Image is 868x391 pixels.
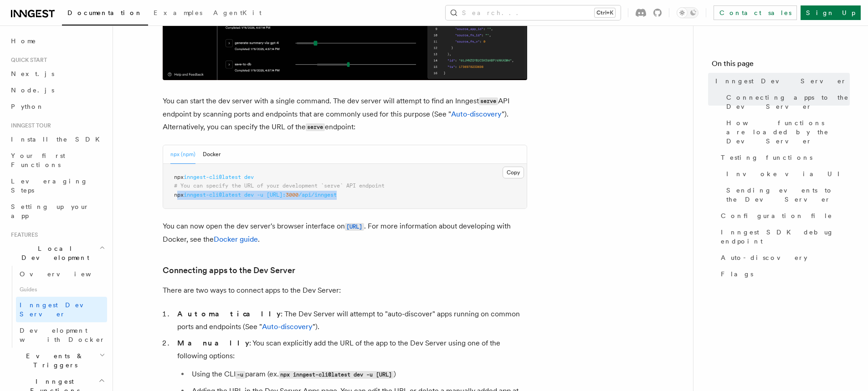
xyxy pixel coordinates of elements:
[712,73,850,89] a: Inngest Dev Server
[20,327,105,343] span: Development with Docker
[714,5,797,20] a: Contact sales
[208,3,267,25] a: AgentKit
[11,178,88,194] span: Leveraging Steps
[726,169,847,178] span: Invoke via UI
[7,56,47,64] span: Quick start
[184,174,241,180] span: inngest-cli@latest
[174,183,385,189] span: # You can specify the URL of your development `serve` API endpoint
[154,9,202,16] span: Examples
[721,228,850,246] span: Inngest SDK debug endpoint
[7,147,107,173] a: Your first Functions
[723,89,850,115] a: Connecting apps to the Dev Server
[11,36,36,46] span: Home
[712,58,850,73] h4: On this page
[7,244,99,262] span: Local Development
[7,66,107,82] a: Next.js
[11,203,89,219] span: Setting up your app
[16,266,107,282] a: Overview
[7,122,51,129] span: Inngest tour
[236,371,245,379] code: -u
[715,76,847,86] span: Inngest Dev Server
[7,351,99,370] span: Events & Triggers
[244,174,254,180] span: dev
[7,240,107,266] button: Local Development
[7,348,107,373] button: Events & Triggers
[67,9,143,16] span: Documentation
[203,145,221,164] button: Docker
[174,192,184,198] span: npx
[175,308,527,333] li: : The Dev Server will attempt to "auto-discover" apps running on common ports and endpoints (See ...
[595,8,615,17] kbd: Ctrl+K
[148,3,208,25] a: Examples
[16,282,107,297] span: Guides
[723,115,850,149] a: How functions are loaded by the Dev Server
[163,95,527,134] p: You can start the dev server with a single command. The dev server will attempt to find an Innges...
[7,98,107,115] a: Python
[11,86,54,94] span: Node.js
[7,266,107,348] div: Local Development
[214,235,258,244] a: Docker guide
[717,149,850,166] a: Testing functions
[298,192,337,198] span: /api/inngest
[726,93,850,111] span: Connecting apps to the Dev Server
[11,70,54,77] span: Next.js
[286,192,298,198] span: 3000
[244,192,254,198] span: dev
[16,297,107,322] a: Inngest Dev Server
[257,192,263,198] span: -u
[11,152,65,168] span: Your first Functions
[213,9,262,16] span: AgentKit
[717,208,850,224] a: Configuration file
[7,173,107,198] a: Leveraging Steps
[306,123,325,131] code: serve
[170,145,195,164] button: npx (npm)
[177,339,249,347] strong: Manually
[726,186,850,204] span: Sending events to the Dev Server
[267,192,286,198] span: [URL]:
[721,153,812,162] span: Testing functions
[345,222,364,230] a: [URL]
[11,136,105,143] span: Install the SDK
[446,5,621,20] button: Search...Ctrl+K
[7,231,38,239] span: Features
[62,3,148,25] a: Documentation
[279,371,394,379] code: npx inngest-cli@latest dev -u [URL]
[7,131,107,147] a: Install the SDK
[7,33,107,49] a: Home
[717,266,850,282] a: Flags
[717,224,850,249] a: Inngest SDK debug endpoint
[345,223,364,231] code: [URL]
[7,198,107,224] a: Setting up your app
[503,167,524,178] button: Copy
[723,182,850,208] a: Sending events to the Dev Server
[721,253,807,262] span: Auto-discovery
[479,97,498,105] code: serve
[163,264,295,277] a: Connecting apps to the Dev Server
[723,166,850,182] a: Invoke via UI
[721,269,753,279] span: Flags
[177,310,281,318] strong: Automatically
[717,249,850,266] a: Auto-discovery
[11,103,44,110] span: Python
[163,220,527,246] p: You can now open the dev server's browser interface on . For more information about developing wi...
[16,322,107,348] a: Development with Docker
[726,118,850,146] span: How functions are loaded by the Dev Server
[677,7,699,18] button: Toggle dark mode
[20,270,113,278] span: Overview
[20,301,98,318] span: Inngest Dev Server
[163,284,527,297] p: There are two ways to connect apps to the Dev Server:
[801,5,861,20] a: Sign Up
[721,211,832,220] span: Configuration file
[174,174,184,180] span: npx
[189,368,527,381] li: Using the CLI param (ex. )
[262,322,313,331] a: Auto-discovery
[7,82,107,98] a: Node.js
[451,110,502,118] a: Auto-discovery
[184,192,241,198] span: inngest-cli@latest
